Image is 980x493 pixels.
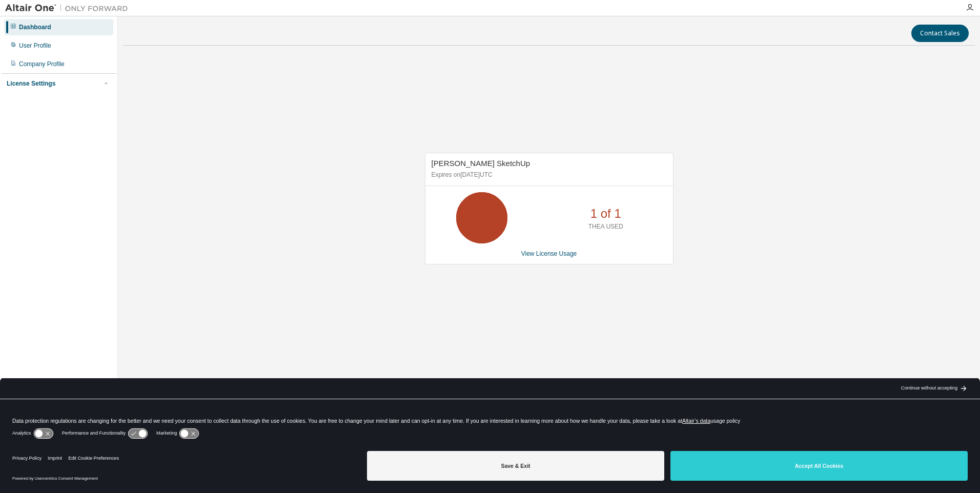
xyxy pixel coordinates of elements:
[432,171,664,179] p: Expires on [DATE] UTC
[432,159,530,168] span: [PERSON_NAME] SketchUp
[19,42,51,50] div: User Profile
[7,79,55,88] div: License Settings
[5,3,133,13] img: Altair One
[911,25,969,42] button: Contact Sales
[19,60,65,68] div: Company Profile
[521,250,577,257] a: View License Usage
[19,23,51,31] div: Dashboard
[588,222,623,231] p: THEA USED
[590,205,621,222] p: 1 of 1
